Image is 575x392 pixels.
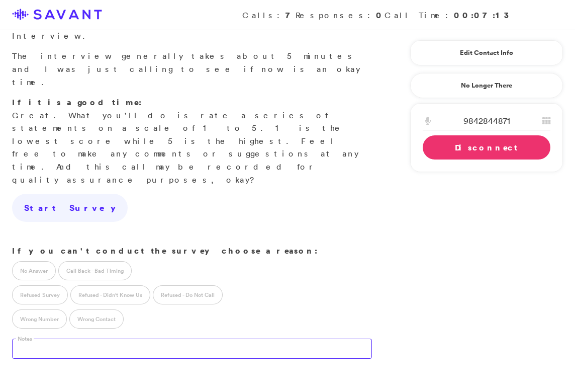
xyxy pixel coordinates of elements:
[423,135,550,160] a: Disconnect
[454,10,513,21] strong: 00:07:13
[12,261,56,280] label: No Answer
[69,309,124,329] label: Wrong Contact
[153,285,223,304] label: Refused - Do Not Call
[12,96,372,186] p: Great. What you'll do is rate a series of statements on a scale of 1 to 5. 1 is the lowest score ...
[12,194,128,222] a: Start Survey
[58,261,132,280] label: Call Back - Bad Timing
[12,97,142,108] strong: If it is a good time:
[410,73,563,98] a: No Longer There
[12,285,68,304] label: Refused Survey
[285,10,296,21] strong: 7
[70,285,150,304] label: Refused - Didn't Know Us
[376,10,385,21] strong: 0
[12,309,67,329] label: Wrong Number
[12,245,318,256] strong: If you can't conduct the survey choose a reason:
[12,50,372,89] p: The interview generally takes about 5 minutes and I was just calling to see if now is an okay time.
[423,45,550,61] a: Edit Contact Info
[16,335,34,343] label: Notes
